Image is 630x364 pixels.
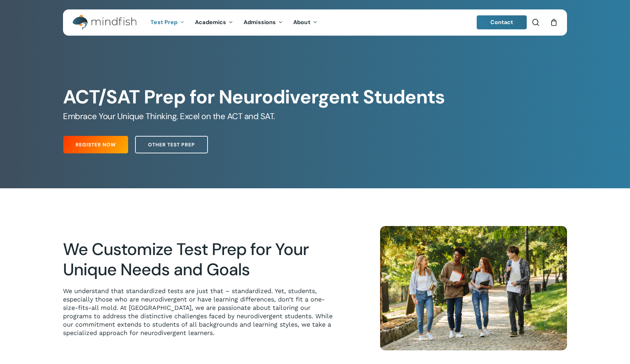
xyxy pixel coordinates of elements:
a: Contact [477,15,527,29]
h5: Embrace Your Unique Thinking. Excel on the ACT and SAT. [63,111,567,122]
span: Register Now [76,141,116,148]
h2: We Customize Test Prep for Your Unique Needs and Goals [63,239,338,280]
a: Admissions [238,20,288,26]
a: Other Test Prep [135,136,208,153]
a: About [288,20,323,26]
span: Other Test Prep [148,141,195,148]
a: Academics [190,20,238,26]
img: Happy Students 1 1 [380,226,567,350]
nav: Main Menu [145,9,322,36]
a: Register Now [63,136,128,153]
span: Contact [490,19,513,26]
span: Admissions [244,19,276,26]
p: We understand that standardized tests are just that – standardized. Yet, students, especially tho... [63,287,338,337]
span: Test Prep [150,19,177,26]
span: About [293,19,310,26]
h1: ACT/SAT Prep for Neurodivergent Students [63,86,567,108]
a: Test Prep [145,20,190,26]
header: Main Menu [63,9,567,36]
span: Academics [195,19,226,26]
a: Cart [550,19,558,26]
